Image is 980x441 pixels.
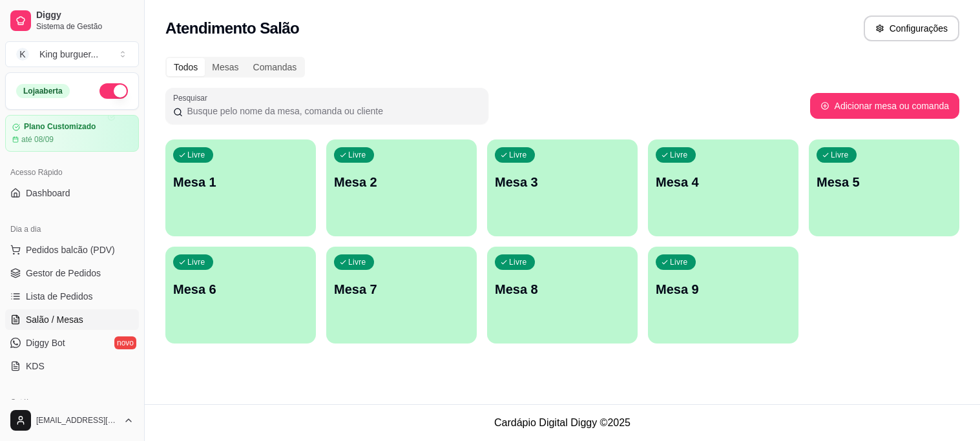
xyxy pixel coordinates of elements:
[809,139,959,236] button: LivreMesa 5
[165,247,316,344] button: LivreMesa 6
[348,257,366,267] p: Livre
[5,41,139,67] button: Select a team
[656,173,791,191] p: Mesa 4
[495,280,630,298] p: Mesa 8
[509,150,527,160] p: Livre
[648,247,798,344] button: LivreMesa 9
[5,263,139,283] a: Gestor de Pedidos
[334,280,469,298] p: Mesa 7
[5,219,139,240] div: Dia a dia
[5,115,139,152] a: Plano Customizadoaté 08/09
[26,336,65,349] span: Diggy Bot
[165,139,316,236] button: LivreMesa 1
[509,257,527,267] p: Livre
[26,187,70,200] span: Dashboard
[5,405,139,436] button: [EMAIL_ADDRESS][DOMAIN_NAME]
[24,122,96,132] article: Plano Customizado
[187,150,205,160] p: Livre
[648,139,798,236] button: LivreMesa 4
[5,309,139,330] a: Salão / Mesas
[670,257,688,267] p: Livre
[5,5,139,36] a: DiggySistema de Gestão
[5,356,139,376] a: KDS
[487,247,638,344] button: LivreMesa 8
[487,139,638,236] button: LivreMesa 3
[39,48,98,61] div: King burguer ...
[99,83,128,99] button: Alterar Status
[656,280,791,298] p: Mesa 9
[5,286,139,307] a: Lista de Pedidos
[670,150,688,160] p: Livre
[36,415,118,426] span: [EMAIL_ADDRESS][DOMAIN_NAME]
[36,21,134,32] span: Sistema de Gestão
[5,183,139,203] a: Dashboard
[26,360,45,373] span: KDS
[246,58,304,76] div: Comandas
[326,139,477,236] button: LivreMesa 2
[187,257,205,267] p: Livre
[334,173,469,191] p: Mesa 2
[26,267,101,280] span: Gestor de Pedidos
[5,392,139,413] div: Catálogo
[348,150,366,160] p: Livre
[810,93,959,119] button: Adicionar mesa ou comanda
[864,15,959,41] button: Configurações
[173,92,212,103] label: Pesquisar
[326,247,477,344] button: LivreMesa 7
[183,105,481,118] input: Pesquisar
[145,404,980,441] footer: Cardápio Digital Diggy © 2025
[167,58,205,76] div: Todos
[16,48,29,61] span: K
[817,173,952,191] p: Mesa 5
[26,290,93,303] span: Lista de Pedidos
[173,280,308,298] p: Mesa 6
[21,134,54,145] article: até 08/09
[36,10,134,21] span: Diggy
[495,173,630,191] p: Mesa 3
[26,313,83,326] span: Salão / Mesas
[26,243,115,256] span: Pedidos balcão (PDV)
[173,173,308,191] p: Mesa 1
[165,18,299,39] h2: Atendimento Salão
[831,150,849,160] p: Livre
[5,240,139,260] button: Pedidos balcão (PDV)
[205,58,245,76] div: Mesas
[5,333,139,353] a: Diggy Botnovo
[5,162,139,183] div: Acesso Rápido
[16,84,70,98] div: Loja aberta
